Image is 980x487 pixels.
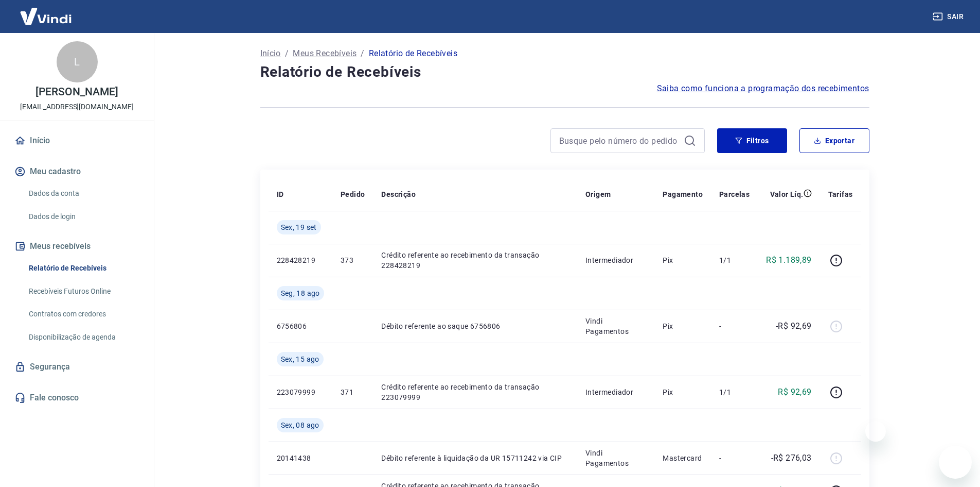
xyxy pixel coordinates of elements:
[771,452,812,464] p: -R$ 276,03
[663,453,703,463] p: Mastercard
[277,387,324,397] p: 223079999
[663,387,703,397] p: Pix
[25,206,141,227] a: Dados de login
[35,87,118,97] p: [PERSON_NAME]
[381,453,569,463] p: Débito referente à liquidação da UR 15711242 via CIP
[657,82,869,95] a: Saiba como funciona a programação dos recebimentos
[285,47,289,60] p: /
[381,321,569,331] p: Débito referente ao saque 6756806
[281,420,319,430] span: Sex, 08 ago
[12,1,79,32] img: Vindi
[585,448,647,468] p: Vindi Pagamentos
[381,189,416,199] p: Descrição
[12,387,141,409] a: Fale conosco
[585,316,647,337] p: Vindi Pagamentos
[663,255,703,265] p: Pix
[341,255,365,265] p: 373
[12,235,141,258] button: Meus recebíveis
[717,128,787,153] button: Filtros
[776,320,812,332] p: -R$ 92,69
[663,189,703,199] p: Pagamento
[57,41,98,82] div: L
[25,183,141,204] a: Dados da conta
[25,281,141,302] a: Recebíveis Futuros Online
[931,7,968,26] button: Sair
[260,47,281,60] a: Início
[260,62,869,82] h4: Relatório de Recebíveis
[25,304,141,325] a: Contratos com credores
[719,321,750,331] p: -
[277,189,284,199] p: ID
[559,133,680,148] input: Busque pelo número do pedido
[766,254,811,266] p: R$ 1.189,89
[663,321,703,331] p: Pix
[25,258,141,279] a: Relatório de Recebíveis
[719,189,750,199] p: Parcelas
[799,128,869,153] button: Exportar
[381,250,569,271] p: Crédito referente ao recebimento da transação 228428219
[719,453,750,463] p: -
[341,189,365,199] p: Pedido
[277,453,324,463] p: 20141438
[828,189,853,199] p: Tarifas
[369,47,457,60] p: Relatório de Recebíveis
[719,387,750,397] p: 1/1
[293,47,357,60] a: Meus Recebíveis
[381,382,569,402] p: Crédito referente ao recebimento da transação 223079999
[277,255,324,265] p: 228428219
[939,446,972,479] iframe: Botão para abrir a janela de mensagens
[719,255,750,265] p: 1/1
[585,189,611,199] p: Origem
[585,255,647,265] p: Intermediador
[20,102,134,112] p: [EMAIL_ADDRESS][DOMAIN_NAME]
[281,354,319,364] span: Sex, 15 ago
[778,386,811,398] p: R$ 92,69
[12,160,141,183] button: Meu cadastro
[12,129,141,152] a: Início
[281,288,320,298] span: Seg, 18 ago
[341,387,365,397] p: 371
[865,421,886,442] iframe: Fechar mensagem
[585,387,647,397] p: Intermediador
[361,47,364,60] p: /
[25,327,141,348] a: Disponibilização de agenda
[12,356,141,378] a: Segurança
[281,222,317,232] span: Sex, 19 set
[770,189,804,199] p: Valor Líq.
[277,321,324,331] p: 6756806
